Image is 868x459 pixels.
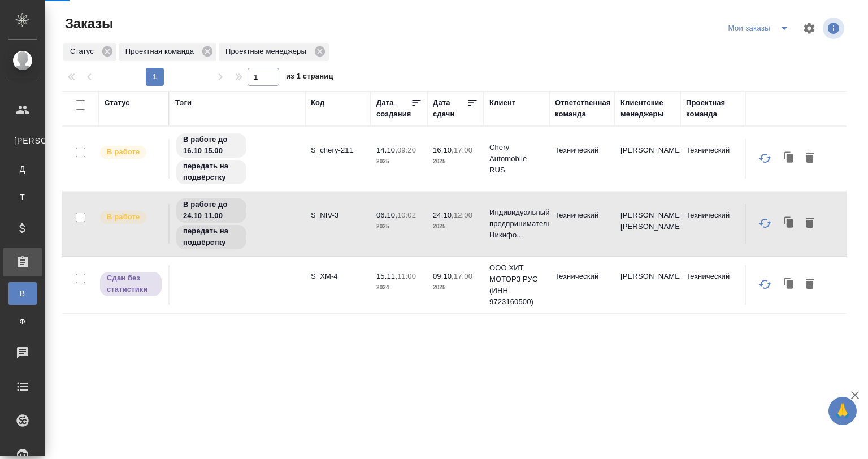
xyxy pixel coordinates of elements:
[14,135,31,146] span: [PERSON_NAME]
[680,265,746,305] td: Технический
[8,282,37,305] a: В
[489,262,544,308] p: ООО ХИТ МОТОРЗ РУС (ИНН 9723160500)
[800,274,819,295] button: Удалить
[99,210,163,225] div: Выставляет ПМ после принятия заказа от КМа
[183,226,240,248] p: передать на подвёрстку
[454,211,472,219] p: 12:00
[615,265,680,305] td: [PERSON_NAME]
[8,310,37,333] a: Ф
[105,97,130,109] div: Статус
[433,282,478,293] p: 2025
[376,97,411,120] div: Дата создания
[311,210,365,221] p: S_NIV-3
[14,288,31,299] span: В
[107,211,140,223] p: В работе
[397,211,416,219] p: 10:02
[175,132,300,185] div: В работе до 16.10 15.00, передать на подвёрстку
[433,97,467,120] div: Дата сдачи
[433,146,454,154] p: 16.10,
[433,211,454,219] p: 24.10,
[615,139,680,179] td: [PERSON_NAME]
[376,221,422,232] p: 2025
[828,397,857,425] button: 🙏
[14,192,31,203] span: Т
[620,97,675,120] div: Клиентские менеджеры
[489,142,544,176] p: Chery Automobile RUS
[615,204,680,244] td: [PERSON_NAME], [PERSON_NAME]
[376,146,397,154] p: 14.10,
[376,211,397,219] p: 06.10,
[752,210,779,237] button: Обновить
[225,46,310,57] p: Проектные менеджеры
[726,19,796,37] div: split button
[397,272,416,280] p: 11:00
[823,18,847,39] span: Посмотреть информацию
[549,139,615,179] td: Технический
[183,161,240,183] p: передать на подвёрстку
[8,129,37,152] a: [PERSON_NAME]
[125,46,198,57] p: Проектная команда
[680,139,746,179] td: Технический
[433,156,478,167] p: 2025
[14,163,31,175] span: Д
[8,186,37,209] a: Т
[800,148,819,169] button: Удалить
[14,316,31,327] span: Ф
[175,197,300,250] div: В работе до 24.10 11.00, передать на подвёрстку
[686,97,740,120] div: Проектная команда
[311,97,324,109] div: Код
[376,282,422,293] p: 2024
[752,271,779,298] button: Обновить
[8,158,37,180] a: Д
[99,271,163,297] div: Выставляет ПМ, когда заказ сдан КМу, но начисления еще не проведены
[833,399,852,423] span: 🙏
[433,272,454,280] p: 09.10,
[62,15,113,33] span: Заказы
[454,146,472,154] p: 17:00
[183,199,240,222] p: В работе до 24.10 11.00
[376,272,397,280] p: 15.11,
[779,213,800,234] button: Клонировать
[70,46,98,57] p: Статус
[311,145,365,156] p: S_chery-211
[219,43,329,61] div: Проектные менеджеры
[107,272,155,295] p: Сдан без статистики
[555,97,611,120] div: Ответственная команда
[397,146,416,154] p: 09:20
[549,204,615,244] td: Технический
[286,70,333,86] span: из 1 страниц
[433,221,478,232] p: 2025
[183,134,240,157] p: В работе до 16.10 15.00
[454,272,472,280] p: 17:00
[175,97,192,109] div: Тэги
[119,43,216,61] div: Проектная команда
[800,213,819,234] button: Удалить
[376,156,422,167] p: 2025
[752,145,779,172] button: Обновить
[779,274,800,295] button: Клонировать
[779,148,800,169] button: Клонировать
[489,207,544,241] p: Индивидуальный предприниматель Никифо...
[107,146,140,158] p: В работе
[796,15,823,42] span: Настроить таблицу
[549,265,615,305] td: Технический
[311,271,365,282] p: S_XM-4
[489,97,515,109] div: Клиент
[63,43,116,61] div: Статус
[680,204,746,244] td: Технический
